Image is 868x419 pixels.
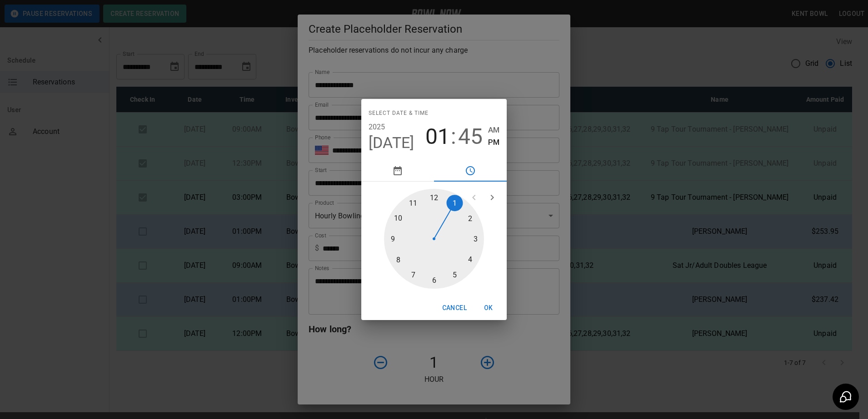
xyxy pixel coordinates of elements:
span: : [451,124,456,149]
button: 45 [458,124,483,149]
span: Select date & time [369,106,429,121]
button: [DATE] [369,133,414,153]
button: OK [474,300,503,316]
button: AM [488,124,499,136]
button: pick date [361,160,434,182]
button: 01 [425,124,450,149]
button: open next view [483,188,501,207]
button: Cancel [439,300,470,316]
button: pick time [434,160,507,182]
button: PM [488,136,499,148]
button: 2025 [369,121,385,133]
